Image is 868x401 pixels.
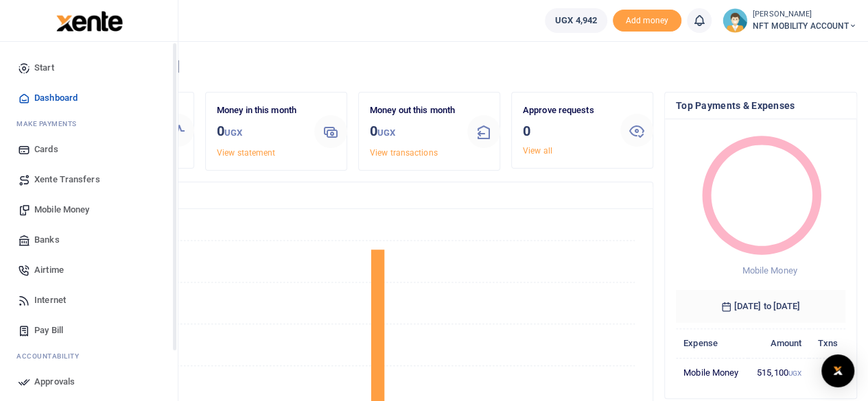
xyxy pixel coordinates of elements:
a: Add money [613,14,681,25]
a: Start [11,53,167,83]
a: UGX 4,942 [545,8,607,33]
img: profile-user [723,8,747,33]
small: UGX [224,127,242,138]
h3: 0 [523,121,609,141]
span: Internet [34,293,66,307]
span: ake Payments [23,119,77,129]
td: 3 [809,358,845,387]
h3: 0 [217,121,303,143]
a: logo-small logo-large logo-large [55,15,123,25]
h4: Top Payments & Expenses [676,98,845,113]
img: logo-large [56,11,123,32]
a: Dashboard [11,83,167,113]
span: Add money [613,10,681,32]
small: [PERSON_NAME] [753,9,857,21]
span: Pay Bill [34,324,63,337]
li: Wallet ballance [539,8,613,33]
h4: Transactions Overview [64,188,642,203]
a: Xente Transfers [11,165,167,195]
li: Toup your wallet [613,10,681,32]
a: Airtime [11,255,167,285]
th: Amount [748,328,809,358]
p: Approve requests [523,104,609,118]
span: NFT MOBILITY ACCOUNT [753,20,857,32]
span: Start [34,61,54,75]
h3: 0 [370,121,456,143]
span: Airtime [34,263,64,277]
p: Money out this month [370,104,456,118]
span: Xente Transfers [34,173,100,186]
span: countability [27,351,79,361]
small: UGX [788,369,801,377]
a: Pay Bill [11,315,167,345]
a: Approvals [11,367,167,397]
p: Money in this month [217,104,303,118]
th: Expense [676,328,748,358]
span: UGX 4,942 [555,14,597,27]
small: UGX [377,127,395,138]
li: Ac [11,345,167,367]
span: Approvals [34,375,75,389]
a: Cards [11,134,167,165]
a: profile-user [PERSON_NAME] NFT MOBILITY ACCOUNT [723,8,857,33]
span: Mobile Money [742,265,797,276]
h4: Hello [PERSON_NAME] [52,59,857,74]
th: Txns [809,328,845,358]
h6: [DATE] to [DATE] [676,290,845,323]
span: Cards [34,143,58,156]
td: Mobile Money [676,358,748,387]
span: Mobile Money [34,203,89,217]
a: View statement [217,148,275,158]
span: Banks [34,233,60,247]
a: View all [523,146,552,156]
a: Internet [11,285,167,315]
a: Mobile Money [11,195,167,225]
li: M [11,113,167,134]
span: Dashboard [34,91,78,105]
td: 515,100 [748,358,809,387]
div: Open Intercom Messenger [821,354,854,387]
a: View transactions [370,148,438,158]
a: Banks [11,225,167,255]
